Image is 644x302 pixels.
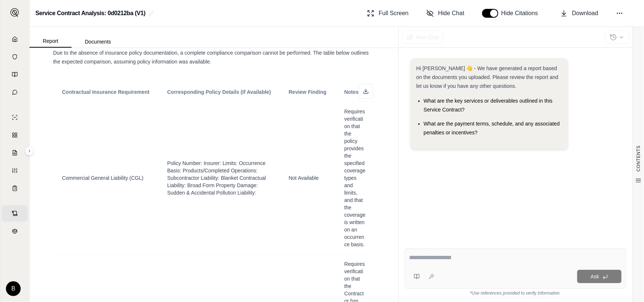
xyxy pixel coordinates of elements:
button: Expand sidebar [7,5,22,20]
a: Claim Coverage [2,145,28,161]
a: Chat [2,84,28,100]
span: Contractual Insurance Requirement [62,89,149,95]
span: Ask [591,274,599,279]
span: Due to the absence of insurance policy documentation, a complete compliance comparison cannot be ... [53,50,369,65]
button: Expand sidebar [25,147,34,155]
span: Policy Number: Insurer: Limits: Occurrence Basis: Products/Completed Operations: Subcontractor Li... [167,160,266,196]
span: What are the payment terms, schedule, and any associated penalties or incentives? [424,121,560,135]
span: CONTENTS [636,145,641,172]
span: What are the key services or deliverables outlined in this Service Contract? [424,98,553,113]
div: *Use references provided to verify information. [405,289,626,296]
a: Coverage Table [2,180,28,196]
span: Corresponding Policy Details (If Available) [167,89,271,95]
a: Prompt Library [2,66,28,83]
button: Download [557,6,601,21]
span: Hi [PERSON_NAME] 👋 - We have generated a report based on the documents you uploaded. Please revie... [416,65,558,89]
a: Legal Search Engine [2,223,28,239]
span: Not Available [289,175,319,181]
button: Ask [577,270,622,283]
span: Commercial General Liability (CGL) [62,175,143,181]
span: Review Finding [289,89,327,95]
button: Download as Excel [359,84,373,99]
img: Expand sidebar [10,8,19,17]
a: Home [2,31,28,47]
div: B [6,281,21,296]
h2: Service Contract Analysis: 0d0212ba (V1) [35,7,145,20]
button: Hide Chat [423,6,467,21]
a: Policy Comparisons [2,127,28,143]
button: Full Screen [364,6,412,21]
span: Requires verification that the policy provides the specified coverage types and limits, and that ... [344,109,366,247]
span: Notes [344,89,359,95]
a: Contract Analysis [2,205,28,222]
span: Hide Citations [501,9,543,18]
a: Single Policy [2,109,28,126]
span: Full Screen [379,9,409,18]
button: Report [30,35,72,48]
span: Hide Chat [438,9,464,18]
button: Documents [72,36,124,48]
a: Documents Vault [2,49,28,65]
a: Custom Report [2,162,28,179]
span: Download [572,9,598,18]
